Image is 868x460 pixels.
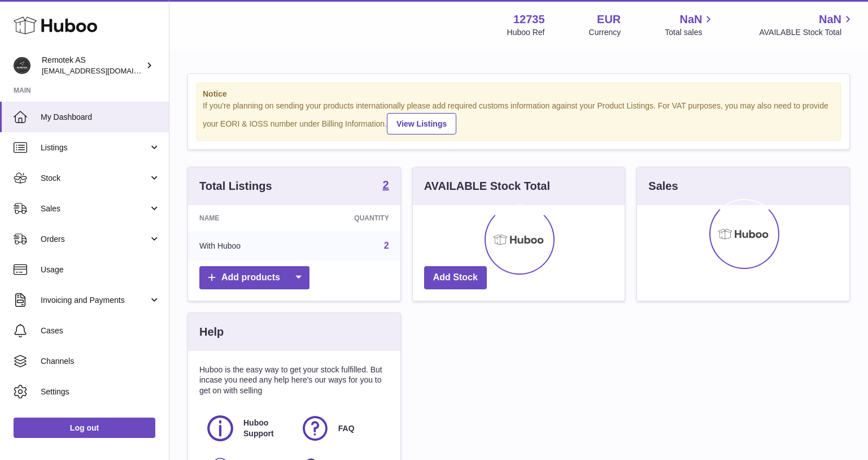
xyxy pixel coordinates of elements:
[42,55,143,76] div: Remotek AS
[188,205,300,231] th: Name
[41,326,160,336] span: Cases
[199,266,309,289] a: Add products
[243,418,287,439] span: Huboo Support
[41,264,160,275] span: Usage
[41,387,160,397] span: Settings
[300,205,400,231] th: Quantity
[41,295,149,306] span: Invoicing and Payments
[203,89,835,99] strong: Notice
[665,12,715,38] a: NaN Total sales
[199,364,389,397] p: Huboo is the easy way to get your stock fulfilled. But incase you need any help here's our ways f...
[188,231,300,261] td: With Huboo
[513,12,545,27] strong: 12735
[383,179,389,190] strong: 2
[665,27,715,38] span: Total sales
[14,418,155,438] a: Log out
[41,203,149,214] span: Sales
[41,234,149,245] span: Orders
[199,324,224,340] h3: Help
[41,112,160,123] span: My Dashboard
[759,12,854,38] a: NaN AVAILABLE Stock Total
[387,113,456,134] a: View Listings
[424,179,550,194] h3: AVAILABLE Stock Total
[199,179,272,194] h3: Total Listings
[42,66,166,75] span: [EMAIL_ADDRESS][DOMAIN_NAME]
[203,101,835,134] div: If you're planning on sending your products internationally please add required customs informati...
[41,142,149,153] span: Listings
[383,179,389,193] a: 2
[384,241,389,250] a: 2
[759,27,854,38] span: AVAILABLE Stock Total
[41,356,160,367] span: Channels
[819,12,841,27] span: NaN
[41,173,149,184] span: Stock
[597,12,621,27] strong: EUR
[14,57,30,74] img: dag@remotek.no
[205,413,289,444] a: Huboo Support
[648,179,678,194] h3: Sales
[338,423,355,434] span: FAQ
[679,12,702,27] span: NaN
[589,27,621,38] div: Currency
[300,413,383,444] a: FAQ
[507,27,545,38] div: Huboo Ref
[424,266,487,289] a: Add Stock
